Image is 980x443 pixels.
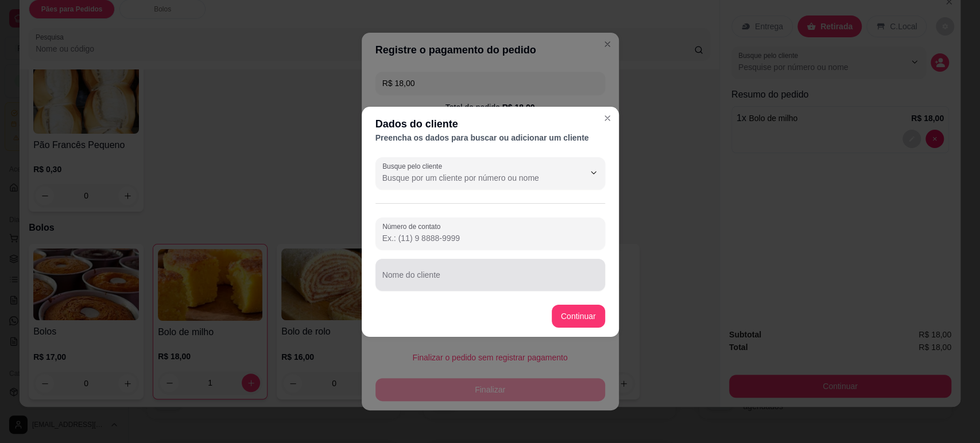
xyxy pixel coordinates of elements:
[375,116,605,132] div: Dados do cliente
[584,164,603,182] button: Show suggestions
[598,109,617,127] button: Close
[382,172,566,184] input: Busque pelo cliente
[382,274,598,285] input: Nome do cliente
[382,161,446,171] label: Busque pelo cliente
[382,232,598,244] input: Número de contato
[382,222,444,231] label: Número de contato
[552,305,605,328] button: Continuar
[375,132,605,143] div: Preencha os dados para buscar ou adicionar um cliente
